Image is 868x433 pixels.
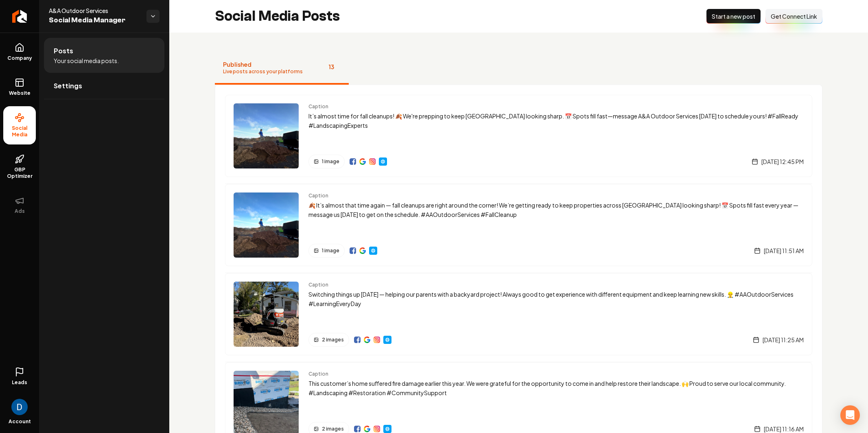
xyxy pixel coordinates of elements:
[322,60,341,73] span: 13
[364,426,370,432] a: View on Google Business Profile
[763,336,804,344] span: [DATE] 11:25 AM
[3,36,36,68] a: Company
[374,337,380,343] img: Instagram
[44,73,164,99] a: Settings
[364,337,370,343] img: Google
[383,336,391,344] a: Website
[374,337,380,343] a: View on Instagram
[3,148,36,186] a: GBP Optimizer
[359,247,366,254] a: View on Google Business Profile
[234,282,299,347] img: Post preview
[308,290,804,308] p: Switching things up [DATE] — helping our parents with a backyard project! Always good to get expe...
[308,192,804,199] span: Caption
[374,426,380,432] a: View on Instagram
[354,426,361,432] a: View on Facebook
[370,247,376,254] img: Website
[765,9,822,24] button: Get Connect Link
[215,52,822,85] nav: Tabs
[380,158,386,165] img: Website
[54,57,119,65] span: Your social media posts.
[359,247,366,254] img: Google
[764,425,804,433] span: [DATE] 11:16 AM
[225,273,812,355] a: Post previewCaptionSwitching things up [DATE] — helping our parents with a backyard project! Alwa...
[350,158,356,165] a: View on Facebook
[350,247,356,254] a: View on Facebook
[3,189,36,221] button: Ads
[308,201,804,219] p: 🍂 It’s almost that time again — fall cleanups are right around the corner! We’re getting ready to...
[764,247,804,255] span: [DATE] 11:51 AM
[383,425,391,433] a: Website
[359,158,366,165] a: View on Google Business Profile
[308,379,804,398] p: This customer’s home suffered fire damage earlier this year. We were grateful for the opportunity...
[359,158,366,165] img: Google
[234,192,299,258] img: Post preview
[350,247,356,254] img: Facebook
[215,8,340,24] h2: Social Media Posts
[354,337,361,343] a: View on Facebook
[308,282,804,288] span: Caption
[354,426,361,432] img: Facebook
[234,103,299,168] img: Post preview
[308,371,804,377] span: Caption
[49,15,140,26] span: Social Media Manager
[3,71,36,103] a: Website
[3,166,36,179] span: GBP Optimizer
[215,52,349,85] button: PublishedLive posts across your platforms13
[3,361,36,392] a: Leads
[384,426,391,432] img: Website
[369,158,376,165] img: Instagram
[322,247,339,254] span: 1 image
[364,426,370,432] img: Google
[223,68,303,75] span: Live posts across your platforms
[12,379,27,386] span: Leads
[54,46,73,56] span: Posts
[225,95,812,177] a: Post previewCaptionIt’s almost time for fall cleanups! 🍂 We're prepping to keep [GEOGRAPHIC_DATA]...
[379,157,387,166] a: Website
[712,12,755,20] span: Start a new post
[11,208,28,214] span: Ads
[771,12,817,20] span: Get Connect Link
[225,184,812,266] a: Post previewCaption🍂 It’s almost that time again — fall cleanups are right around the corner! We’...
[4,55,35,61] span: Company
[9,418,31,425] span: Account
[49,7,140,15] span: A&A Outdoor Services
[223,60,303,68] span: Published
[322,158,339,165] span: 1 image
[369,247,377,255] a: Website
[364,337,370,343] a: View on Google Business Profile
[11,399,28,415] img: David Rice
[322,426,344,432] span: 2 images
[3,125,36,138] span: Social Media
[308,112,804,130] p: It’s almost time for fall cleanups! 🍂 We're prepping to keep [GEOGRAPHIC_DATA] looking sharp. 📅 S...
[6,90,34,96] span: Website
[54,81,82,91] span: Settings
[840,405,860,425] div: Open Intercom Messenger
[761,157,804,166] span: [DATE] 12:45 PM
[350,158,356,165] img: Facebook
[706,9,761,24] button: Start a new post
[354,337,361,343] img: Facebook
[384,337,391,343] img: Website
[374,426,380,432] img: Instagram
[308,103,804,110] span: Caption
[322,337,344,343] span: 2 images
[12,10,27,23] img: Rebolt Logo
[369,158,376,165] a: View on Instagram
[11,396,28,415] button: Open user button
